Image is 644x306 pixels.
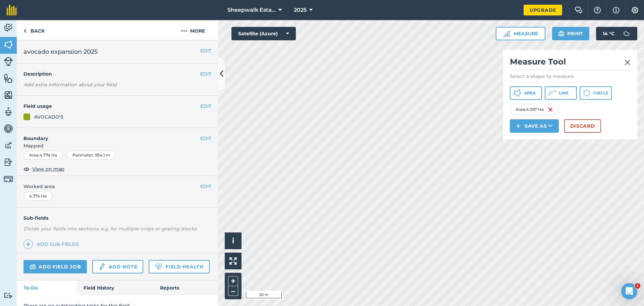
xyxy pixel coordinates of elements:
em: Divide your fields into sections, e.g. for multiple crops or grazing blocks [23,226,197,232]
span: 2025 [294,6,307,14]
span: Mapped [17,142,218,149]
span: Circle [593,90,608,96]
img: svg+xml;base64,PHN2ZyB4bWxucz0iaHR0cDovL3d3dy53My5vcmcvMjAwMC9zdmciIHdpZHRoPSI1NiIgaGVpZ2h0PSI2MC... [4,73,13,83]
a: Reports [153,280,218,295]
img: svg+xml;base64,PD94bWwgdmVyc2lvbj0iMS4wIiBlbmNvZGluZz0idXRmLTgiPz4KPCEtLSBHZW5lcmF0b3I6IEFkb2JlIE... [4,23,13,33]
a: Upgrade [524,5,562,15]
button: Measure [496,27,545,40]
a: Add note [92,260,143,273]
img: svg+xml;base64,PD94bWwgdmVyc2lvbj0iMS4wIiBlbmNvZGluZz0idXRmLTgiPz4KPCEtLSBHZW5lcmF0b3I6IEFkb2JlIE... [620,27,633,40]
button: More [168,20,218,40]
img: svg+xml;base64,PD94bWwgdmVyc2lvbj0iMS4wIiBlbmNvZGluZz0idXRmLTgiPz4KPCEtLSBHZW5lcmF0b3I6IEFkb2JlIE... [4,107,13,117]
button: + [228,276,238,286]
h4: Field usage [23,102,200,110]
img: svg+xml;base64,PHN2ZyB4bWxucz0iaHR0cDovL3d3dy53My5vcmcvMjAwMC9zdmciIHdpZHRoPSIxOSIgaGVpZ2h0PSIyNC... [558,30,565,38]
img: Two speech bubbles overlapping with the left bubble in the forefront [575,7,583,13]
a: Add sub-fields [23,239,82,249]
div: AVOCADO'S [34,113,63,121]
button: Discard [564,119,601,133]
img: fieldmargin Logo [7,5,17,15]
img: A cog icon [631,7,639,13]
button: Print [552,27,590,40]
img: svg+xml;base64,PD94bWwgdmVyc2lvbj0iMS4wIiBlbmNvZGluZz0idXRmLTgiPz4KPCEtLSBHZW5lcmF0b3I6IEFkb2JlIE... [4,57,13,66]
span: 14 ° C [603,27,614,40]
button: Circle [580,86,612,100]
img: svg+xml;base64,PHN2ZyB4bWxucz0iaHR0cDovL3d3dy53My5vcmcvMjAwMC9zdmciIHdpZHRoPSIyMiIgaGVpZ2h0PSIzMC... [625,58,631,67]
button: Area [510,86,542,100]
img: A question mark icon [593,7,601,13]
button: View on map [23,165,64,173]
iframe: Intercom live chat [621,283,637,299]
em: Add extra information about your field [23,82,117,88]
button: EDIT [200,183,211,190]
img: svg+xml;base64,PHN2ZyB4bWxucz0iaHR0cDovL3d3dy53My5vcmcvMjAwMC9zdmciIHdpZHRoPSI1NiIgaGVpZ2h0PSI2MC... [4,90,13,100]
img: svg+xml;base64,PHN2ZyB4bWxucz0iaHR0cDovL3d3dy53My5vcmcvMjAwMC9zdmciIHdpZHRoPSI5IiBoZWlnaHQ9IjI0Ii... [23,27,26,35]
div: 4.774 Ha [23,192,52,201]
img: svg+xml;base64,PD94bWwgdmVyc2lvbj0iMS4wIiBlbmNvZGluZz0idXRmLTgiPz4KPCEtLSBHZW5lcmF0b3I6IEFkb2JlIE... [4,140,13,150]
img: Ruler icon [503,30,510,37]
img: svg+xml;base64,PD94bWwgdmVyc2lvbj0iMS4wIiBlbmNvZGluZz0idXRmLTgiPz4KPCEtLSBHZW5lcmF0b3I6IEFkb2JlIE... [4,157,13,167]
div: Perimeter : 954.1 m [67,151,116,160]
button: i [225,232,241,249]
img: svg+xml;base64,PHN2ZyB4bWxucz0iaHR0cDovL3d3dy53My5vcmcvMjAwMC9zdmciIHdpZHRoPSIxNiIgaGVpZ2h0PSIyNC... [548,105,553,114]
button: – [228,286,238,296]
a: Field History [77,280,153,295]
button: EDIT [200,135,211,142]
img: svg+xml;base64,PD94bWwgdmVyc2lvbj0iMS4wIiBlbmNvZGluZz0idXRmLTgiPz4KPCEtLSBHZW5lcmF0b3I6IEFkb2JlIE... [4,292,13,299]
h4: Boundary [17,128,200,142]
button: 14 °C [596,27,637,40]
img: Four arrows, one pointing top left, one top right, one bottom right and the last bottom left [229,257,237,265]
img: svg+xml;base64,PHN2ZyB4bWxucz0iaHR0cDovL3d3dy53My5vcmcvMjAwMC9zdmciIHdpZHRoPSIxNyIgaGVpZ2h0PSIxNy... [613,6,620,14]
a: Field Health [149,260,209,273]
img: svg+xml;base64,PD94bWwgdmVyc2lvbj0iMS4wIiBlbmNvZGluZz0idXRmLTgiPz4KPCEtLSBHZW5lcmF0b3I6IEFkb2JlIE... [30,263,36,271]
p: Select a shape to measure [510,73,631,80]
h2: Measure Tool [510,56,631,70]
div: Area : 4.774 Ha [23,151,63,160]
span: Area [524,90,536,96]
a: To-Do [17,280,77,295]
img: svg+xml;base64,PD94bWwgdmVyc2lvbj0iMS4wIiBlbmNvZGluZz0idXRmLTgiPz4KPCEtLSBHZW5lcmF0b3I6IEFkb2JlIE... [4,124,13,134]
img: svg+xml;base64,PD94bWwgdmVyc2lvbj0iMS4wIiBlbmNvZGluZz0idXRmLTgiPz4KPCEtLSBHZW5lcmF0b3I6IEFkb2JlIE... [4,174,13,184]
button: Save as [510,119,559,133]
span: 1 [635,283,640,289]
img: svg+xml;base64,PHN2ZyB4bWxucz0iaHR0cDovL3d3dy53My5vcmcvMjAwMC9zdmciIHdpZHRoPSIxNCIgaGVpZ2h0PSIyNC... [26,240,31,248]
a: Add field job [23,260,87,273]
button: EDIT [200,47,211,54]
button: Satellite (Azure) [231,27,296,40]
img: svg+xml;base64,PHN2ZyB4bWxucz0iaHR0cDovL3d3dy53My5vcmcvMjAwMC9zdmciIHdpZHRoPSI1NiIgaGVpZ2h0PSI2MC... [4,40,13,50]
img: svg+xml;base64,PHN2ZyB4bWxucz0iaHR0cDovL3d3dy53My5vcmcvMjAwMC9zdmciIHdpZHRoPSIyMCIgaGVpZ2h0PSIyNC... [181,27,187,35]
span: Worked area [23,183,211,190]
span: View on map [32,165,64,173]
div: Area : 4.097 Ha [510,104,559,115]
img: svg+xml;base64,PD94bWwgdmVyc2lvbj0iMS4wIiBlbmNvZGluZz0idXRmLTgiPz4KPCEtLSBHZW5lcmF0b3I6IEFkb2JlIE... [98,263,106,271]
img: svg+xml;base64,PHN2ZyB4bWxucz0iaHR0cDovL3d3dy53My5vcmcvMjAwMC9zdmciIHdpZHRoPSIxNCIgaGVpZ2h0PSIyNC... [516,122,521,130]
span: Sheepwalk Estate [227,6,276,14]
span: i [232,236,234,245]
a: Back [17,20,51,40]
img: svg+xml;base64,PHN2ZyB4bWxucz0iaHR0cDovL3d3dy53My5vcmcvMjAwMC9zdmciIHdpZHRoPSIxOCIgaGVpZ2h0PSIyNC... [23,165,30,173]
h4: Sub-fields [17,214,218,222]
button: EDIT [200,102,211,110]
span: Line [559,90,569,96]
h4: Description [23,70,211,78]
button: Line [545,86,577,100]
button: EDIT [200,70,211,78]
span: avocado expansion 2025 [23,47,98,56]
